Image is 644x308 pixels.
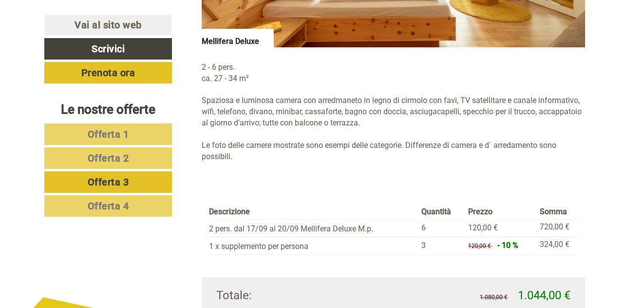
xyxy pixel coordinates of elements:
[88,128,129,140] span: Offerta 1
[209,205,417,220] th: Descrizione
[468,223,498,232] span: 120,00 €
[44,62,172,83] a: Prenota ora
[536,205,578,220] th: Somma
[15,28,147,36] div: APIPURA hotel rinner
[417,237,464,255] td: 3
[88,200,129,212] span: Offerta 4
[175,7,209,24] div: [DATE]
[536,237,578,255] td: 324,00 €
[480,294,508,301] span: 1.080,00 €
[209,220,417,237] td: 2 pers. dal 17/09 al 20/09 Mellifera Deluxe M.p.
[7,26,152,56] div: Buon giorno, come possiamo aiutarla?
[15,47,147,54] small: 17:16
[417,220,464,237] td: 6
[44,15,172,36] a: Vai al sito web
[332,253,384,274] button: Invia
[88,176,129,188] span: Offerta 3
[209,237,417,255] td: 1 x supplemento per persona
[417,205,464,220] th: Quantità
[44,101,172,119] div: Le nostre offerte
[536,220,578,237] td: 720,00 €
[209,287,394,304] div: Totale:
[518,288,570,302] span: 1.044,00 €
[202,62,586,163] p: 2 - 6 pers. ca. 27 - 34 m² Spaziosa e luminosa camera con arredmaneto in legno di cirmolo con fav...
[468,243,491,249] span: 120,00 €
[464,205,536,220] th: Prezzo
[497,241,518,250] span: - 10 %
[202,29,274,47] div: Mellifera Deluxe
[44,38,172,60] a: Scrivici
[88,152,129,164] span: Offerta 2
